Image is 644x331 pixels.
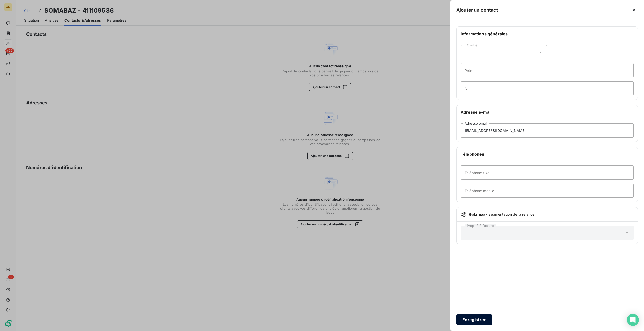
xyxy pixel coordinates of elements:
h6: Téléphones [461,151,634,157]
span: - Segmentation de la relance [486,212,534,217]
input: placeholder [461,81,634,95]
div: Open Intercom Messenger [627,314,639,326]
button: Enregistrer [456,314,492,325]
input: placeholder [461,123,634,138]
div: Relance [461,211,634,217]
h6: Informations générales [461,31,634,37]
h6: Adresse e-mail [461,109,634,115]
input: placeholder [461,184,634,198]
h5: Ajouter un contact [456,7,498,14]
input: placeholder [461,63,634,77]
input: placeholder [461,165,634,180]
